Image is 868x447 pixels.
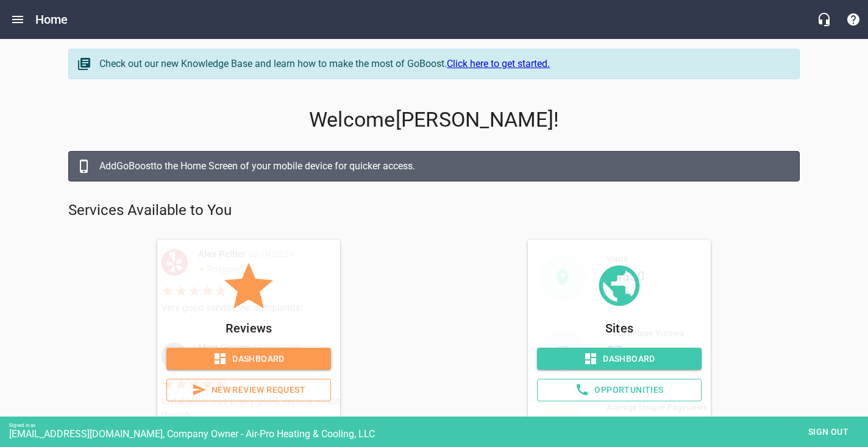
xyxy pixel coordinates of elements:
[177,382,321,398] span: New Review Request
[166,348,331,370] a: Dashboard
[798,421,859,443] button: Sign out
[68,201,800,220] p: Services Available to You
[803,424,854,440] span: Sign out
[9,428,868,440] div: [EMAIL_ADDRESS][DOMAIN_NAME], Company Owner - Air-Pro Heating & Cooling, LLC
[839,5,868,34] button: Support Portal
[537,319,702,338] p: Sites
[99,57,787,71] div: Check out our new Knowledge Base and learn how to make the most of GoBoost.
[176,351,321,367] span: Dashboard
[35,10,68,29] h6: Home
[547,382,691,398] span: Opportunities
[537,348,702,370] a: Dashboard
[68,108,800,132] p: Welcome [PERSON_NAME] !
[547,351,692,367] span: Dashboard
[166,379,331,401] a: New Review Request
[99,159,787,174] div: Add GoBoost to the Home Screen of your mobile device for quicker access.
[447,58,550,69] a: Click here to get started.
[68,151,800,181] a: AddGoBoostto the Home Screen of your mobile device for quicker access.
[537,379,702,401] a: Opportunities
[3,5,32,34] button: Open drawer
[166,319,331,338] p: Reviews
[9,423,868,428] div: Signed in as
[809,5,839,34] button: Live Chat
